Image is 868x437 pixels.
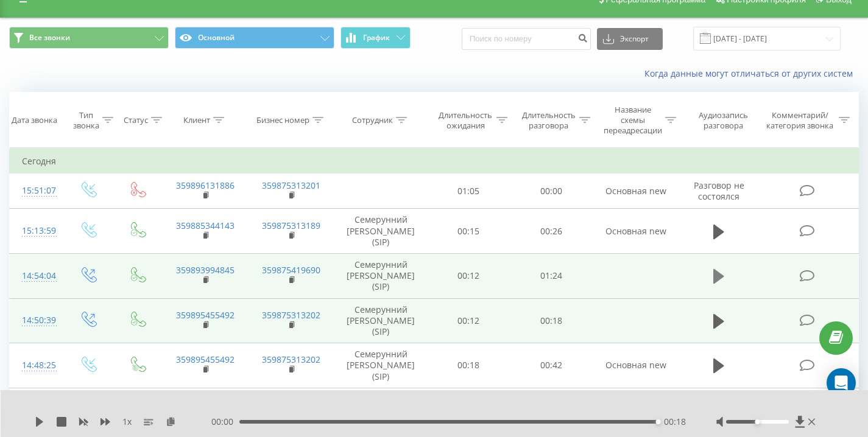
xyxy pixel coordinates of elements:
[593,209,679,254] td: Основная new
[334,343,427,388] td: Семерунний [PERSON_NAME] (SIP)
[9,27,169,49] button: Все звонки
[10,149,859,173] td: Сегодня
[175,27,334,49] button: Основной
[438,110,493,131] div: Длительность ожидания
[22,219,51,243] div: 15:13:59
[262,180,320,191] a: 359875313201
[22,354,51,377] div: 14:48:25
[664,416,686,428] span: 00:18
[427,298,510,343] td: 00:12
[12,115,57,125] div: Дата звонка
[656,419,661,424] div: Accessibility label
[176,264,235,276] a: 359893994845
[510,343,593,388] td: 00:42
[427,173,510,209] td: 01:05
[352,115,393,125] div: Сотрудник
[262,220,320,231] a: 359875313189
[597,28,663,50] button: Экспорт
[593,343,679,388] td: Основная new
[462,28,591,50] input: Поиск по номеру
[22,264,51,288] div: 14:54:04
[521,110,576,131] div: Длительность разговора
[256,115,309,125] div: Бизнес номер
[427,209,510,254] td: 00:15
[604,105,662,136] div: Название схемы переадресации
[427,343,510,388] td: 00:18
[176,354,235,365] a: 359895455492
[427,254,510,299] td: 00:12
[764,110,836,131] div: Комментарий/категория звонка
[176,220,235,231] a: 359885344143
[593,173,679,209] td: Основная new
[755,419,760,424] div: Accessibility label
[262,309,320,321] a: 359875313202
[690,110,756,131] div: Аудиозапись разговора
[262,354,320,365] a: 359875313202
[183,115,210,125] div: Клиент
[363,33,390,42] span: График
[211,416,239,428] span: 00:00
[124,115,148,125] div: Статус
[827,368,856,397] div: Open Intercom Messenger
[340,27,411,49] button: График
[510,173,593,209] td: 00:00
[593,388,679,433] td: Основная new
[73,110,99,131] div: Тип звонка
[22,179,51,203] div: 15:51:07
[510,388,593,433] td: 01:34
[427,388,510,433] td: 00:26
[510,209,593,254] td: 00:26
[334,209,427,254] td: Семерунний [PERSON_NAME] (SIP)
[22,309,51,332] div: 14:50:39
[122,416,132,428] span: 1 x
[644,68,859,79] a: Когда данные могут отличаться от других систем
[176,180,235,191] a: 359896131886
[334,298,427,343] td: Семерунний [PERSON_NAME] (SIP)
[29,33,70,43] span: Все звонки
[262,264,320,276] a: 359875419690
[694,180,744,202] span: Разговор не состоялся
[334,254,427,299] td: Семерунний [PERSON_NAME] (SIP)
[510,298,593,343] td: 00:18
[510,254,593,299] td: 01:24
[176,309,235,321] a: 359895455492
[334,388,427,433] td: Семерунний [PERSON_NAME] (SIP)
